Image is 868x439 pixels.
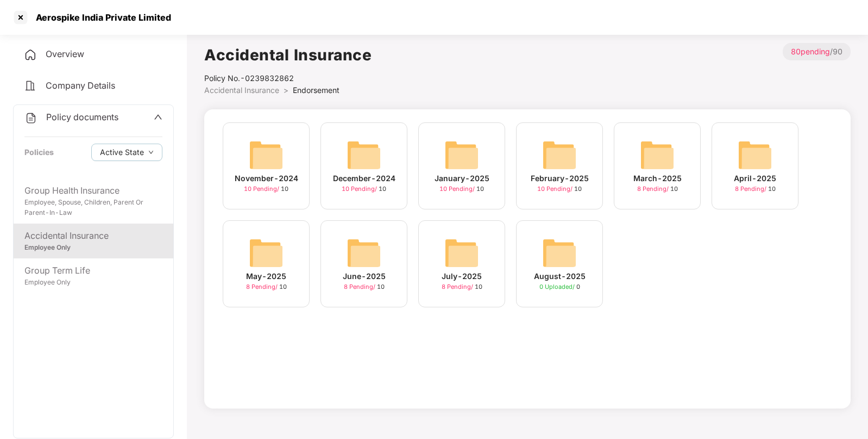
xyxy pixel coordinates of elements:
div: July-2025 [442,270,482,282]
span: Policy documents [46,112,118,122]
div: Employee Only [24,277,162,288]
img: svg+xml;base64,PHN2ZyB4bWxucz0iaHR0cDovL3d3dy53My5vcmcvMjAwMC9zdmciIHdpZHRoPSIyNCIgaGVpZ2h0PSIyNC... [24,48,37,61]
div: Employee, Spouse, Children, Parent Or Parent-In-Law [24,197,162,218]
div: Aerospike India Private Limited [29,12,171,23]
img: svg+xml;base64,PHN2ZyB4bWxucz0iaHR0cDovL3d3dy53My5vcmcvMjAwMC9zdmciIHdpZHRoPSI2NCIgaGVpZ2h0PSI2NC... [444,138,479,172]
div: August-2025 [534,270,586,282]
p: / 90 [783,43,851,60]
span: > [284,85,288,95]
div: March-2025 [633,172,682,184]
span: Endorsement [293,85,339,95]
span: 10 Pending / [439,185,476,193]
div: Group Term Life [24,264,162,277]
img: svg+xml;base64,PHN2ZyB4bWxucz0iaHR0cDovL3d3dy53My5vcmcvMjAwMC9zdmciIHdpZHRoPSI2NCIgaGVpZ2h0PSI2NC... [249,236,284,270]
div: May-2025 [246,270,286,282]
span: 80 pending [791,47,830,56]
div: 10 [246,282,287,292]
img: svg+xml;base64,PHN2ZyB4bWxucz0iaHR0cDovL3d3dy53My5vcmcvMjAwMC9zdmciIHdpZHRoPSIyNCIgaGVpZ2h0PSIyNC... [24,79,37,92]
div: 10 [735,184,776,194]
span: 10 Pending / [244,185,281,193]
span: Company Details [46,80,115,91]
span: 8 Pending / [442,283,475,290]
div: Accidental Insurance [24,229,162,243]
span: 10 Pending / [537,185,574,193]
span: down [148,150,154,156]
img: svg+xml;base64,PHN2ZyB4bWxucz0iaHR0cDovL3d3dy53My5vcmcvMjAwMC9zdmciIHdpZHRoPSI2NCIgaGVpZ2h0PSI2NC... [738,138,772,172]
div: 10 [637,184,678,194]
img: svg+xml;base64,PHN2ZyB4bWxucz0iaHR0cDovL3d3dy53My5vcmcvMjAwMC9zdmciIHdpZHRoPSI2NCIgaGVpZ2h0PSI2NC... [542,138,577,172]
h1: Accidental Insurance [204,43,372,67]
div: Group Health Insurance [24,184,162,197]
span: 8 Pending / [344,283,377,290]
div: April-2025 [734,172,776,184]
img: svg+xml;base64,PHN2ZyB4bWxucz0iaHR0cDovL3d3dy53My5vcmcvMjAwMC9zdmciIHdpZHRoPSI2NCIgaGVpZ2h0PSI2NC... [347,138,381,172]
div: February-2025 [531,172,589,184]
div: 10 [244,184,288,194]
span: 8 Pending / [637,185,670,193]
div: 10 [439,184,484,194]
div: 10 [537,184,582,194]
img: svg+xml;base64,PHN2ZyB4bWxucz0iaHR0cDovL3d3dy53My5vcmcvMjAwMC9zdmciIHdpZHRoPSI2NCIgaGVpZ2h0PSI2NC... [640,138,675,172]
div: 0 [539,282,580,292]
div: January-2025 [435,172,489,184]
div: June-2025 [343,270,386,282]
div: 10 [344,282,385,292]
div: November-2024 [235,172,298,184]
img: svg+xml;base64,PHN2ZyB4bWxucz0iaHR0cDovL3d3dy53My5vcmcvMjAwMC9zdmciIHdpZHRoPSI2NCIgaGVpZ2h0PSI2NC... [444,236,479,270]
button: Active Statedown [91,144,162,161]
span: Active State [100,146,144,158]
img: svg+xml;base64,PHN2ZyB4bWxucz0iaHR0cDovL3d3dy53My5vcmcvMjAwMC9zdmciIHdpZHRoPSI2NCIgaGVpZ2h0PSI2NC... [542,236,577,270]
div: Policy No.- 0239832862 [204,72,372,84]
img: svg+xml;base64,PHN2ZyB4bWxucz0iaHR0cDovL3d3dy53My5vcmcvMjAwMC9zdmciIHdpZHRoPSIyNCIgaGVpZ2h0PSIyNC... [24,112,37,125]
img: svg+xml;base64,PHN2ZyB4bWxucz0iaHR0cDovL3d3dy53My5vcmcvMjAwMC9zdmciIHdpZHRoPSI2NCIgaGVpZ2h0PSI2NC... [347,236,381,270]
span: up [154,113,162,121]
div: 10 [442,282,482,292]
div: Policies [24,146,54,158]
span: 10 Pending / [342,185,379,193]
div: Employee Only [24,243,162,253]
div: December-2024 [333,172,395,184]
span: 0 Uploaded / [539,283,576,290]
span: Accidental Insurance [204,85,279,95]
span: 8 Pending / [735,185,768,193]
span: Overview [46,48,84,59]
div: 10 [342,184,386,194]
span: 8 Pending / [246,283,279,290]
img: svg+xml;base64,PHN2ZyB4bWxucz0iaHR0cDovL3d3dy53My5vcmcvMjAwMC9zdmciIHdpZHRoPSI2NCIgaGVpZ2h0PSI2NC... [249,138,284,172]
